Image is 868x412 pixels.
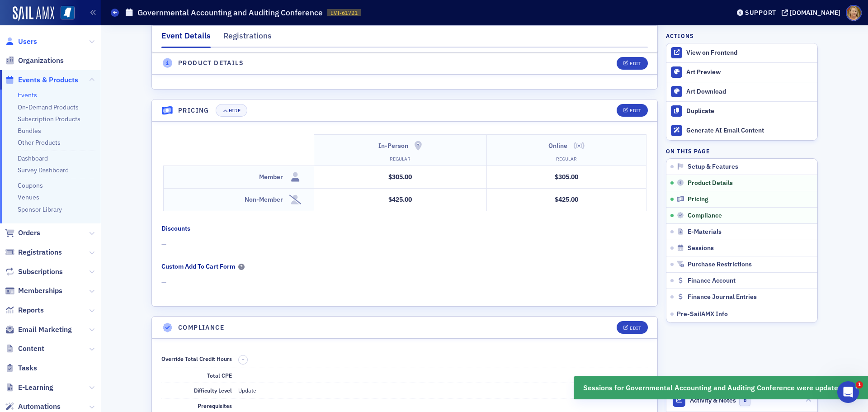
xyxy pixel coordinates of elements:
[666,82,817,101] a: Art Download
[18,305,44,315] span: Reports
[388,195,412,204] span: $425.00
[10,119,28,137] img: Profile image for Aidan
[688,293,757,301] span: Finance Journal Entries
[61,6,75,20] img: SailAMX
[5,344,44,354] a: Content
[161,278,648,287] span: —
[690,396,736,405] span: Activity & Notes
[18,267,63,277] span: Subscriptions
[18,181,43,189] a: Coupons
[555,173,578,181] span: $305.00
[686,49,813,57] div: View on Frontend
[161,224,190,233] div: Discounts
[238,372,243,379] span: —
[161,355,232,362] span: Override Total Credit Hours
[617,104,648,117] button: Edit
[630,326,641,331] div: Edit
[782,9,844,16] button: [DOMAIN_NAME]
[86,62,112,71] div: • [DATE]
[688,277,736,285] span: Finance Account
[60,195,85,205] div: • [DATE]
[161,240,648,249] span: —
[238,387,256,394] span: Update
[161,30,211,48] div: Event Details
[32,187,142,194] span: That is the enrollment link for 7/29
[666,147,818,155] h4: On this page
[18,103,79,111] a: On-Demand Products
[686,68,813,76] div: Art Preview
[5,75,78,85] a: Events & Products
[10,153,28,171] img: Profile image for Aidan
[388,173,412,181] span: $305.00
[617,321,648,334] button: Edit
[21,305,39,311] span: Home
[688,228,722,236] span: E-Materials
[137,7,323,18] h1: Governmental Accounting and Auditing Conference
[739,395,750,406] span: 0
[178,58,244,68] h4: Product Details
[18,193,39,201] a: Venues
[143,305,158,311] span: Help
[259,172,283,182] h4: Member
[10,86,28,104] img: Profile image for Aidan
[555,195,578,204] span: $425.00
[583,383,844,393] span: Sessions for Governmental Accounting and Auditing Conference were updated.
[18,325,72,335] span: Email Marketing
[5,363,37,373] a: Tasks
[18,75,78,85] span: Events & Products
[86,95,112,104] div: • [DATE]
[666,63,817,82] a: Art Preview
[18,37,37,47] span: Users
[18,363,37,373] span: Tasks
[13,6,54,21] img: SailAMX
[617,57,648,70] button: Edit
[486,154,646,166] th: Regular
[223,30,272,47] div: Registrations
[5,305,44,315] a: Reports
[32,254,552,261] span: Duh!!! Thank you, [PERSON_NAME]! [PERSON_NAME] Director of Education MS Society of CPAs [STREET_A...
[32,62,85,71] div: [PERSON_NAME]
[73,305,108,311] span: Messages
[229,108,241,113] div: Hide
[837,381,859,403] iframe: Intercom live chat
[5,325,72,335] a: Email Marketing
[54,6,75,21] a: View Homepage
[10,52,28,71] img: Profile image for Aidan
[10,220,28,238] img: Profile image for Luke
[18,154,48,162] a: Dashboard
[5,402,61,412] a: Automations
[18,127,41,135] a: Bundles
[32,28,85,38] div: [PERSON_NAME]
[630,61,641,66] div: Edit
[18,228,40,238] span: Orders
[178,323,224,332] h4: Compliance
[32,195,58,205] div: SailAMX
[67,4,116,19] h1: Messages
[32,262,85,272] div: [PERSON_NAME]
[686,107,813,115] div: Duplicate
[5,228,40,238] a: Orders
[18,91,37,99] a: Events
[207,372,232,379] span: Total CPE
[60,282,120,318] button: Messages
[378,141,408,151] h4: In-Person
[18,402,61,412] span: Automations
[745,9,776,17] div: Support
[32,53,40,60] span: 👍
[330,9,358,17] span: EVT-61721
[159,4,175,20] div: Close
[846,5,862,21] span: Profile
[32,220,311,227] span: In the live stream select zoom integration and then enter the meeting ID and passcode.
[666,43,817,62] a: View on Frontend
[18,56,64,66] span: Organizations
[5,37,37,47] a: Users
[32,95,85,104] div: [PERSON_NAME]
[5,247,62,257] a: Registrations
[5,286,62,296] a: Memberships
[688,244,714,252] span: Sessions
[688,179,733,187] span: Product Details
[32,162,85,171] div: [PERSON_NAME]
[86,162,112,171] div: • [DATE]
[32,153,591,161] span: I answered my own question. I got it to show up. [PERSON_NAME] Director of Education MS Society o...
